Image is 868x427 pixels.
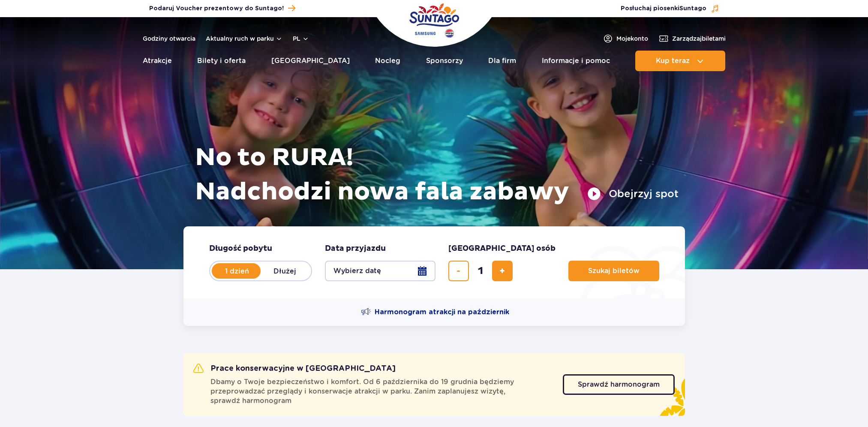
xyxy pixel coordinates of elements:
span: [GEOGRAPHIC_DATA] osób [448,244,556,254]
span: Podaruj Voucher prezentowy do Suntago! [149,4,284,13]
a: Harmonogram atrakcji na październik [361,307,509,317]
input: liczba biletów [470,261,491,281]
button: Posłuchaj piosenkiSuntago [621,4,719,13]
button: Wybierz datę [325,261,436,281]
span: Szukaj biletów [588,267,640,275]
label: 1 dzień [213,262,261,280]
a: Zarządzajbiletami [658,33,726,44]
span: Dbamy o Twoje bezpieczeństwo i komfort. Od 6 października do 19 grudnia będziemy przeprowadzać pr... [210,377,553,406]
button: dodaj bilet [492,261,513,281]
span: Posłuchaj piosenki [621,4,706,13]
button: Aktualny ruch w parku [206,35,282,42]
a: Atrakcje [143,51,172,71]
h1: No to RURA! Nadchodzi nowa fala zabawy [195,141,679,209]
span: Suntago [679,6,706,12]
a: Sprawdź harmonogram [563,374,675,395]
a: [GEOGRAPHIC_DATA] [271,51,350,71]
span: Data przyjazdu [325,244,386,254]
button: Szukaj biletów [568,261,659,281]
span: Moje konto [616,34,648,43]
a: Podaruj Voucher prezentowy do Suntago! [149,3,295,14]
span: Kup teraz [656,57,690,65]
a: Informacje i pomoc [542,51,610,71]
span: Harmonogram atrakcji na październik [375,307,509,317]
a: Nocleg [375,51,400,71]
button: pl [293,34,309,43]
span: Zarządzaj biletami [672,34,726,43]
span: Sprawdź harmonogram [578,381,660,388]
h2: Prace konserwacyjne w [GEOGRAPHIC_DATA] [193,364,396,374]
a: Sponsorzy [426,51,463,71]
a: Godziny otwarcia [143,34,195,43]
a: Mojekonto [603,33,648,44]
button: Obejrzyj spot [587,187,679,201]
form: Planowanie wizyty w Park of Poland [183,226,685,298]
button: Kup teraz [635,51,725,71]
a: Dla firm [488,51,516,71]
span: Długość pobytu [209,244,272,254]
label: Dłużej [261,262,309,280]
a: Bilety i oferta [197,51,246,71]
button: usuń bilet [448,261,469,281]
